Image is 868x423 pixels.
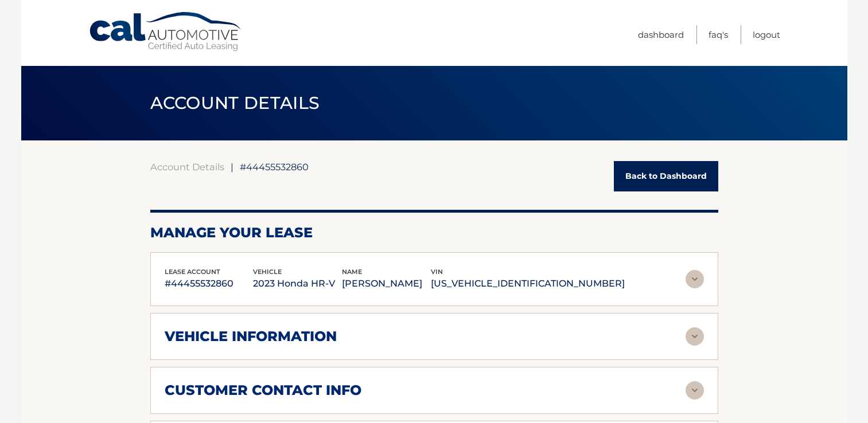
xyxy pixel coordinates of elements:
[686,270,704,288] img: accordion-rest.svg
[431,276,625,292] p: [US_VEHICLE_IDENTIFICATION_NUMBER]
[431,268,443,276] span: vin
[342,276,431,292] p: [PERSON_NAME]
[88,11,243,52] a: Cal Automotive
[614,161,718,191] a: Back to Dashboard
[253,276,342,292] p: 2023 Honda HR-V
[165,276,254,292] p: #44455532860
[165,382,361,399] h2: customer contact info
[165,268,220,276] span: lease account
[686,327,704,346] img: accordion-rest.svg
[150,161,224,173] a: Account Details
[686,381,704,399] img: accordion-rest.svg
[165,328,337,345] h2: vehicle information
[253,268,282,276] span: vehicle
[753,25,780,44] a: Logout
[150,92,320,113] span: ACCOUNT DETAILS
[709,25,728,44] a: FAQ's
[231,161,233,173] span: |
[240,161,309,173] span: #44455532860
[342,268,362,276] span: name
[150,224,718,241] h2: Manage Your Lease
[638,25,684,44] a: Dashboard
